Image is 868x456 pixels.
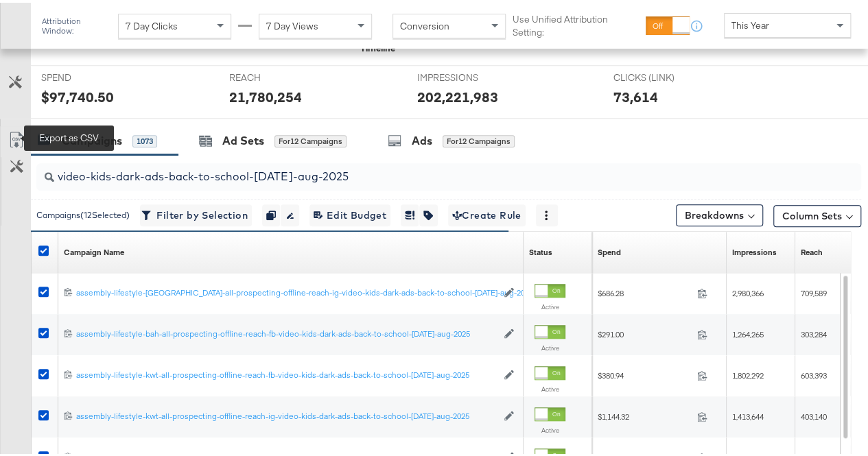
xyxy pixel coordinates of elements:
div: $97,740.50 [41,84,114,104]
a: Shows the current state of your Ad Campaign. [529,244,552,255]
a: The total amount spent to date. [598,244,621,255]
span: Edit Budget [314,204,386,221]
div: Campaigns [62,130,122,146]
input: Search Campaigns by Name, ID or Objective [54,155,789,182]
label: Use Unified Attribution Setting: [513,10,640,36]
label: Active [535,300,565,309]
span: 709,589 [801,285,827,296]
div: 73,614 [613,84,657,104]
span: 7 Day Views [266,17,318,29]
a: The number of times your ad was served. On mobile apps an ad is counted as served the first time ... [732,244,777,255]
button: Filter by Selection [140,202,252,224]
button: Column Sets [773,202,861,224]
span: Create Rule [452,204,521,221]
div: Attribution Window: [41,14,111,33]
div: Ads [412,130,432,146]
div: assembly-lifestyle-bah-all-prospecting-offline-reach-fb-video-kids-dark-ads-back-to-school-[DATE]... [76,326,497,337]
button: Create Rule [448,202,526,224]
span: This Year [731,16,769,29]
span: $380.94 [598,368,692,378]
div: for 12 Campaigns [274,132,347,145]
span: 7 Day Clicks [126,17,178,29]
span: 403,140 [801,409,827,419]
span: Filter by Selection [144,204,248,221]
span: REACH [229,69,332,82]
label: Active [535,423,565,432]
div: 202,221,983 [417,84,498,104]
span: 603,393 [801,368,827,378]
div: Reach [801,244,823,255]
div: 21,780,254 [229,84,302,104]
span: $686.28 [598,285,692,296]
span: CLICKS (LINK) [613,69,716,82]
div: Campaigns ( 12 Selected) [36,206,130,219]
label: Active [535,382,565,391]
span: IMPRESSIONS [417,69,520,82]
a: assembly-lifestyle-[GEOGRAPHIC_DATA]-all-prospecting-offline-reach-ig-video-kids-dark-ads-back-to... [76,285,497,296]
span: $291.00 [598,326,692,337]
div: Campaign Name [64,244,124,255]
div: 1073 [132,132,157,145]
span: 303,284 [801,326,827,337]
span: Conversion [400,17,449,29]
a: The number of people your ad was served to. [801,244,823,255]
button: Breakdowns [676,202,763,224]
span: 1,264,265 [732,326,764,337]
div: assembly-lifestyle-kwt-all-prospecting-offline-reach-ig-video-kids-dark-ads-back-to-school-[DATE]... [76,408,497,419]
div: for 12 Campaigns [443,132,515,145]
button: Edit Budget [309,202,390,224]
a: assembly-lifestyle-kwt-all-prospecting-offline-reach-ig-video-kids-dark-ads-back-to-school-[DATE]... [76,408,497,420]
div: assembly-lifestyle-[GEOGRAPHIC_DATA]-all-prospecting-offline-reach-ig-video-kids-dark-ads-back-to... [76,285,497,296]
label: Active [535,341,565,350]
div: assembly-lifestyle-kwt-all-prospecting-offline-reach-fb-video-kids-dark-ads-back-to-school-[DATE]... [76,367,497,378]
a: assembly-lifestyle-kwt-all-prospecting-offline-reach-fb-video-kids-dark-ads-back-to-school-[DATE]... [76,367,497,379]
div: Ad Sets [222,130,264,146]
a: assembly-lifestyle-bah-all-prospecting-offline-reach-fb-video-kids-dark-ads-back-to-school-[DATE]... [76,326,497,337]
a: Your campaign name. [64,244,124,255]
div: Status [529,244,552,255]
span: 1,802,292 [732,368,764,378]
div: Spend [598,244,621,255]
span: 1,413,644 [732,409,764,419]
span: SPEND [41,69,144,82]
div: Impressions [732,244,777,255]
span: 2,980,366 [732,285,764,296]
span: $1,144.32 [598,409,692,419]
